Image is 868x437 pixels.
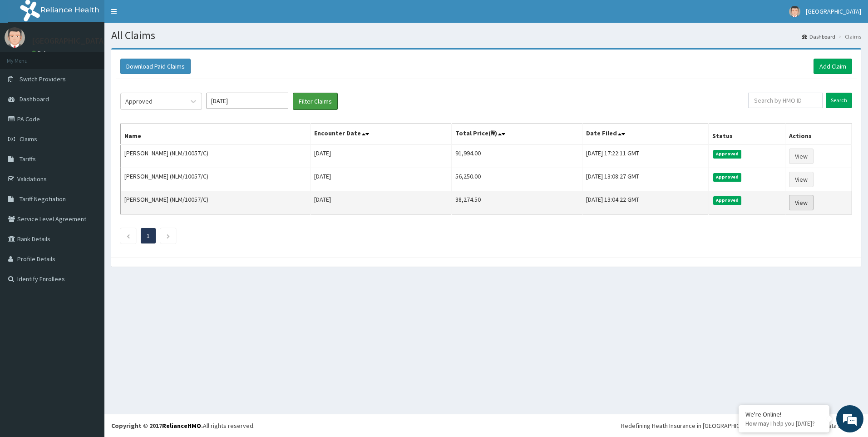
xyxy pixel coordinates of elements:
a: Add Claim [814,59,852,74]
a: Online [32,50,54,56]
td: [DATE] [311,191,452,214]
img: User Image [5,27,25,48]
td: [PERSON_NAME] (NLM/10057/C) [121,168,311,191]
span: Approved [713,173,742,181]
td: [DATE] 13:08:27 GMT [582,168,709,191]
img: User Image [789,6,800,17]
td: [DATE] 17:22:11 GMT [582,144,709,168]
input: Search by HMO ID [748,93,823,108]
span: [GEOGRAPHIC_DATA] [806,7,861,15]
td: [PERSON_NAME] (NLM/10057/C) [121,144,311,168]
input: Search [826,93,852,108]
td: 38,274.50 [452,191,582,214]
a: View [789,195,814,210]
span: Claims [20,135,37,143]
th: Encounter Date [311,124,452,145]
div: Chat with us now [47,51,153,63]
th: Total Price(₦) [452,124,582,145]
span: Dashboard [20,95,49,103]
th: Date Filed [582,124,709,145]
footer: All rights reserved. [104,414,868,437]
td: 56,250.00 [452,168,582,191]
a: RelianceHMO [162,422,201,430]
p: [GEOGRAPHIC_DATA] [32,37,107,45]
th: Name [121,124,311,145]
button: Filter Claims [293,93,338,110]
button: Download Paid Claims [120,59,191,74]
td: [DATE] [311,144,452,168]
div: Approved [125,97,153,106]
a: Next page [166,232,170,240]
span: We're online! [53,114,125,206]
span: Tariff Negotiation [20,195,66,203]
div: Minimize live chat window [149,5,171,26]
div: We're Online! [745,410,823,418]
input: Select Month and Year [207,93,288,109]
td: [DATE] 13:04:22 GMT [582,191,709,214]
a: Previous page [126,232,130,240]
td: [PERSON_NAME] (NLM/10057/C) [121,191,311,214]
img: d_794563401_company_1708531726252_794563401 [17,45,37,68]
span: Approved [713,150,742,158]
td: [DATE] [311,168,452,191]
div: Redefining Heath Insurance in [GEOGRAPHIC_DATA] using Telemedicine and Data Science! [621,421,861,430]
span: Tariffs [20,155,36,163]
th: Actions [785,124,852,145]
span: Switch Providers [20,75,66,83]
a: View [789,149,814,164]
a: Dashboard [802,33,835,40]
h1: All Claims [111,30,861,41]
li: Claims [836,33,861,40]
span: Approved [713,196,742,204]
strong: Copyright © 2017 . [111,422,203,430]
textarea: Type your message and hit 'Enter' [5,248,173,280]
td: 91,994.00 [452,144,582,168]
a: View [789,172,814,187]
p: How may I help you today? [745,420,823,427]
a: Page 1 is your current page [147,232,150,240]
th: Status [708,124,785,145]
